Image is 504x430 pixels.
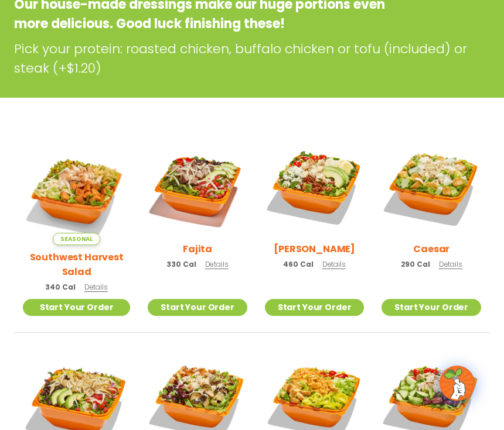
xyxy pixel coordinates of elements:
[166,259,196,270] span: 330 Cal
[322,259,346,269] span: Details
[23,250,130,279] h2: Southwest Harvest Salad
[148,299,247,316] a: Start Your Order
[84,282,108,292] span: Details
[265,137,365,237] img: Product photo for Cobb Salad
[45,282,75,293] span: 340 Cal
[205,259,229,269] span: Details
[23,137,130,245] img: Product photo for Southwest Harvest Salad
[148,137,247,237] img: Product photo for Fajita Salad
[183,242,212,256] h2: Fajita
[274,242,355,256] h2: [PERSON_NAME]
[283,259,313,270] span: 460 Cal
[23,299,130,316] a: Start Your Order
[401,259,430,270] span: 290 Cal
[382,299,481,316] a: Start Your Order
[441,367,474,400] img: wpChatIcon
[413,242,449,256] h2: Caesar
[14,39,490,78] p: Pick your protein: roasted chicken, buffalo chicken or tofu (included) or steak (+$1.20)
[439,259,462,269] span: Details
[382,137,481,237] img: Product photo for Caesar Salad
[265,299,365,316] a: Start Your Order
[53,233,100,245] span: Seasonal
